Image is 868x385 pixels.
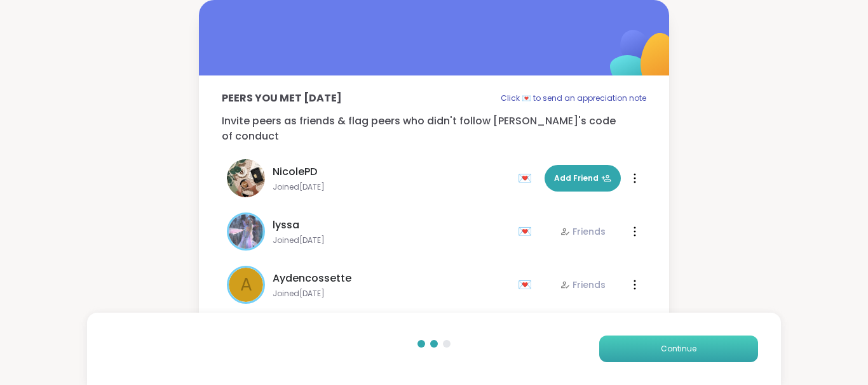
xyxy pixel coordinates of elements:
[273,235,510,245] span: Joined [DATE]
[273,271,351,286] span: Aydencossette
[560,278,606,291] div: Friends
[222,114,646,144] p: Invite peers as friends & flag peers who didn't follow [PERSON_NAME]'s code of conduct
[518,275,537,295] div: 💌
[518,221,537,242] div: 💌
[518,168,537,188] div: 💌
[560,225,606,238] div: Friends
[229,214,263,249] img: lyssa
[554,173,611,184] span: Add Friend
[222,91,342,106] p: Peers you met [DATE]
[227,159,265,197] img: NicolePD
[599,336,758,362] button: Continue
[273,218,299,233] span: lyssa
[273,164,317,179] span: NicolePD
[240,271,252,298] span: A
[545,165,621,192] button: Add Friend
[661,343,696,355] span: Continue
[273,289,510,299] span: Joined [DATE]
[273,182,510,192] span: Joined [DATE]
[501,91,646,106] p: Click 💌 to send an appreciation note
